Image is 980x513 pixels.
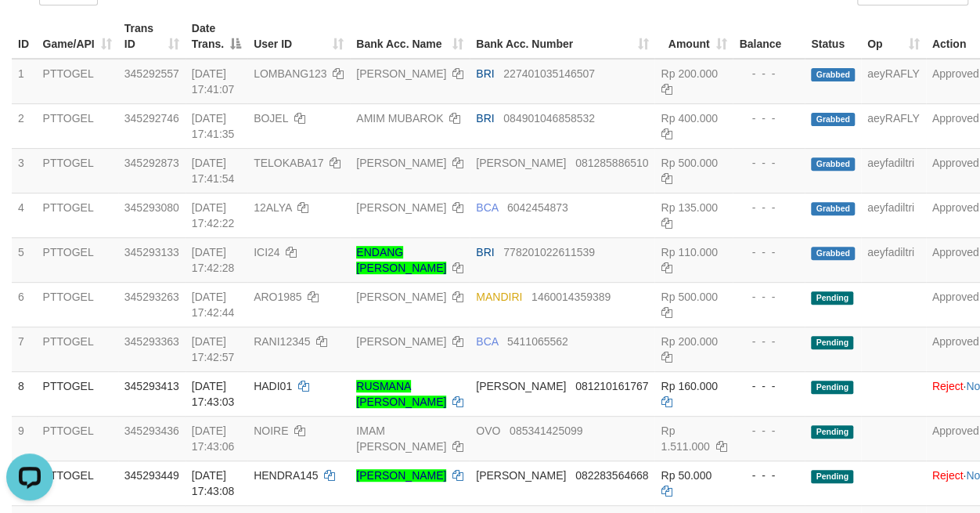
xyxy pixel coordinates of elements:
[124,469,179,482] span: 345293449
[192,380,235,408] span: [DATE] 17:43:03
[37,327,118,371] td: PTTOGEL
[476,201,498,214] span: BCA
[350,14,470,59] th: Bank Acc. Name: activate to sort column ascending
[192,157,235,185] span: [DATE] 17:41:54
[12,327,37,371] td: 7
[861,237,926,282] td: aeyfadiltri
[733,14,805,59] th: Balance
[739,110,798,126] div: - - -
[37,14,118,59] th: Game/API: activate to sort column ascending
[192,291,235,319] span: [DATE] 17:42:44
[661,246,717,258] span: Rp 110.000
[661,380,717,392] span: Rp 160.000
[507,335,568,348] span: Copy 5411065562 to clipboard
[811,381,853,394] span: Pending
[932,380,964,392] a: Reject
[124,201,179,214] span: 345293080
[661,424,709,453] span: Rp 1.511.000
[192,67,235,96] span: [DATE] 17:41:07
[124,335,179,348] span: 345293363
[192,201,235,229] span: [DATE] 17:42:22
[124,67,179,80] span: 345292557
[661,112,717,125] span: Rp 400.000
[37,371,118,416] td: PTTOGEL
[37,59,118,104] td: PTTOGEL
[12,59,37,104] td: 1
[124,380,179,392] span: 345293413
[739,378,798,394] div: - - -
[476,157,566,169] span: [PERSON_NAME]
[124,157,179,169] span: 345292873
[254,112,288,125] span: BOJEL
[476,291,522,303] span: MANDIRI
[507,201,568,214] span: Copy 6042454873 to clipboard
[37,416,118,461] td: PTTOGEL
[124,424,179,437] span: 345293436
[476,424,500,437] span: OVO
[861,103,926,148] td: aeyRAFLY
[118,14,186,59] th: Trans ID: activate to sort column ascending
[356,112,443,125] a: AMIM MUBAROK
[37,461,118,505] td: PTTOGEL
[356,157,446,169] a: [PERSON_NAME]
[192,424,235,453] span: [DATE] 17:43:06
[37,193,118,237] td: PTTOGEL
[661,335,717,348] span: Rp 200.000
[531,291,611,303] span: Copy 1460014359389 to clipboard
[661,157,717,169] span: Rp 500.000
[12,416,37,461] td: 9
[12,193,37,237] td: 4
[739,289,798,305] div: - - -
[811,202,855,215] span: Grabbed
[254,291,301,303] span: ARO1985
[254,424,288,437] span: NOIRE
[932,469,964,482] a: Reject
[124,291,179,303] span: 345293263
[811,113,855,126] span: Grabbed
[37,148,118,193] td: PTTOGEL
[811,336,853,349] span: Pending
[37,237,118,282] td: PTTOGEL
[510,424,582,437] span: Copy 085341425099 to clipboard
[124,246,179,258] span: 345293133
[192,335,235,363] span: [DATE] 17:42:57
[124,112,179,125] span: 345292746
[254,157,324,169] span: TELOKABA17
[254,246,279,258] span: ICI24
[661,291,717,303] span: Rp 500.000
[739,200,798,215] div: - - -
[356,424,446,453] a: IMAM [PERSON_NAME]
[661,469,712,482] span: Rp 50.000
[575,157,648,169] span: Copy 081285886510 to clipboard
[12,371,37,416] td: 8
[356,291,446,303] a: [PERSON_NAME]
[476,335,498,348] span: BCA
[739,155,798,171] div: - - -
[575,380,648,392] span: Copy 081210161767 to clipboard
[356,201,446,214] a: [PERSON_NAME]
[254,469,318,482] span: HENDRA145
[12,148,37,193] td: 3
[254,67,326,80] span: LOMBANG123
[254,201,292,214] span: 12ALYA
[254,380,292,392] span: HADI01
[476,380,566,392] span: [PERSON_NAME]
[739,66,798,81] div: - - -
[739,468,798,483] div: - - -
[476,67,494,80] span: BRI
[254,335,310,348] span: RANI12345
[356,335,446,348] a: [PERSON_NAME]
[811,157,855,171] span: Grabbed
[356,469,446,482] a: [PERSON_NAME]
[356,246,446,274] a: ENDANG [PERSON_NAME]
[811,68,855,81] span: Grabbed
[811,425,853,439] span: Pending
[247,14,350,59] th: User ID: activate to sort column ascending
[192,246,235,274] span: [DATE] 17:42:28
[661,67,717,80] span: Rp 200.000
[503,246,595,258] span: Copy 778201022611539 to clipboard
[12,103,37,148] td: 2
[356,67,446,80] a: [PERSON_NAME]
[805,14,861,59] th: Status
[739,244,798,260] div: - - -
